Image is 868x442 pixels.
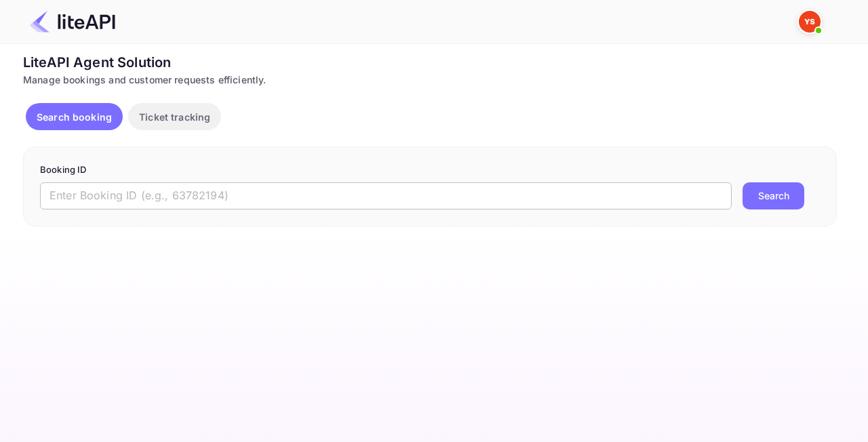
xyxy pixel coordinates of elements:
button: Search [743,182,804,209]
div: LiteAPI Agent Solution [23,52,837,73]
div: Manage bookings and customer requests efficiently. [23,73,837,87]
img: LiteAPI Logo [30,11,115,33]
p: Booking ID [40,163,820,177]
p: Ticket tracking [139,110,210,124]
p: Search booking [37,110,112,124]
input: Enter Booking ID (e.g., 63782194) [40,182,732,209]
img: Yandex Support [799,11,821,33]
